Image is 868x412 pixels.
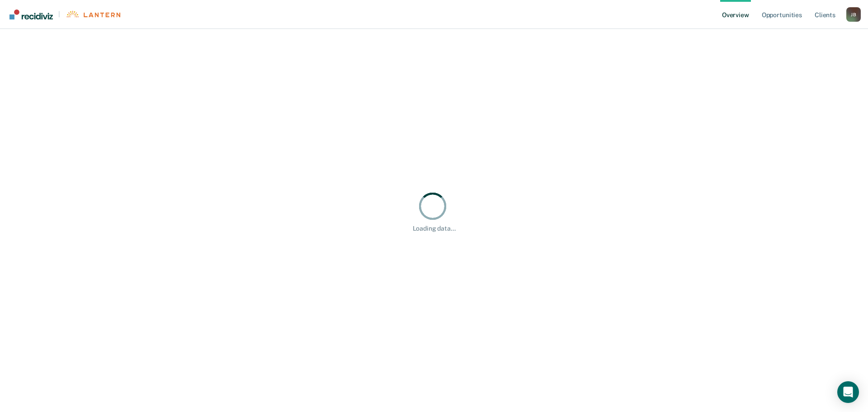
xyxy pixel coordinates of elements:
div: Open Intercom Messenger [837,381,859,403]
div: J B [846,7,861,22]
img: Recidiviz [9,9,53,19]
button: Profile dropdown button [846,7,861,22]
span: | [53,10,66,18]
img: Lantern [66,11,120,18]
div: Loading data... [413,225,456,232]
